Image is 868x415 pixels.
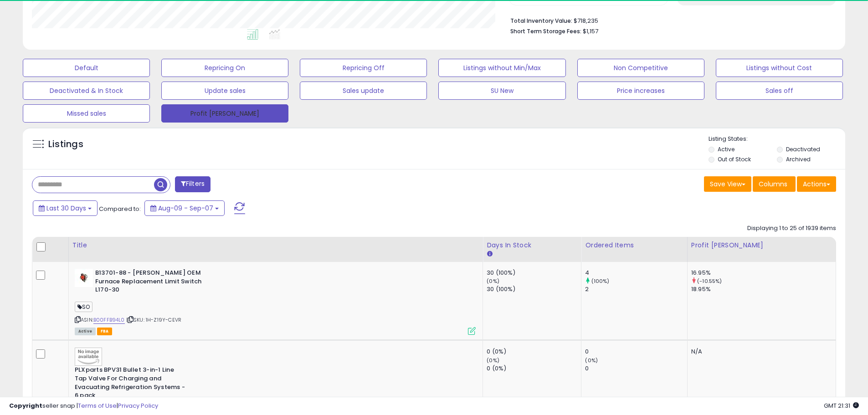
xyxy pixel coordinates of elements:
[144,200,225,216] button: Aug-09 - Sep-07
[75,328,96,335] span: All listings currently available for purchase on Amazon
[161,82,288,100] button: Update sales
[75,348,102,366] img: 01RmK+J4pJL._SL75_.gif
[23,82,150,100] button: Deactivated & In Stock
[577,82,704,100] button: Price increases
[72,241,479,250] div: Title
[585,285,687,293] div: 2
[75,269,93,287] img: 31cLWbliuFL._SL40_.jpg
[585,364,687,373] div: 0
[585,241,683,250] div: Ordered Items
[23,104,150,123] button: Missed sales
[591,277,610,285] small: (100%)
[691,241,832,250] div: Profit [PERSON_NAME]
[300,82,427,100] button: Sales update
[704,176,751,192] button: Save View
[697,277,722,285] small: (-10.55%)
[824,401,859,410] span: 2025-10-8 21:31 GMT
[487,277,499,285] small: (0%)
[786,155,811,163] label: Archived
[48,138,83,151] h5: Listings
[487,364,581,373] div: 0 (0%)
[716,59,843,77] button: Listings without Cost
[577,59,704,77] button: Non Competitive
[691,269,836,277] div: 16.95%
[709,135,845,143] p: Listing States:
[99,205,141,213] span: Compared to:
[9,401,42,410] strong: Copyright
[585,357,598,364] small: (0%)
[759,179,787,189] span: Columns
[797,176,836,192] button: Actions
[158,204,213,213] span: Aug-09 - Sep-07
[9,402,158,410] div: seller snap | |
[75,366,185,402] b: PLXparts BPV31 Bullet 3-in-1 Line Tap Valve For Charging and Evacuating Refrigeration Systems - 6...
[691,348,829,356] div: N/A
[75,269,476,334] div: ASIN:
[510,17,572,25] b: Total Inventory Value:
[46,204,86,213] span: Last 30 Days
[78,401,117,410] a: Terms of Use
[161,59,288,77] button: Repricing On
[438,59,565,77] button: Listings without Min/Max
[718,155,751,163] label: Out of Stock
[487,241,577,250] div: Days In Stock
[438,82,565,100] button: SU New
[487,357,499,364] small: (0%)
[786,145,820,153] label: Deactivated
[718,145,734,153] label: Active
[300,59,427,77] button: Repricing Off
[691,285,836,293] div: 18.95%
[487,269,581,277] div: 30 (100%)
[487,348,581,356] div: 0 (0%)
[175,176,211,192] button: Filters
[510,27,581,35] b: Short Term Storage Fees:
[126,316,181,323] span: | SKU: 1H-Z19Y-CEVR
[585,269,687,277] div: 4
[487,285,581,293] div: 30 (100%)
[753,176,796,192] button: Columns
[95,269,206,297] b: B13701-88 - [PERSON_NAME] OEM Furnace Replacement Limit Switch L170-30
[75,302,92,312] span: SO
[33,200,98,216] button: Last 30 Days
[585,348,687,356] div: 0
[716,82,843,100] button: Sales off
[510,15,829,26] li: $718,235
[161,104,288,123] button: Profit [PERSON_NAME]
[93,316,125,324] a: B00FFB94L0
[118,401,158,410] a: Privacy Policy
[747,224,836,233] div: Displaying 1 to 25 of 1939 items
[487,250,492,258] small: Days In Stock.
[23,59,150,77] button: Default
[97,328,113,335] span: FBA
[583,27,598,36] span: $1,157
